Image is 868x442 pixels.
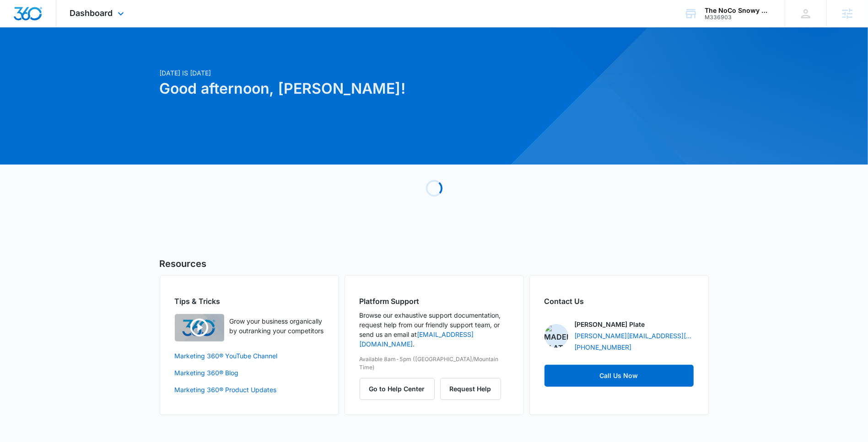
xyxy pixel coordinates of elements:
[705,7,771,14] div: account name
[705,14,771,21] div: account id
[175,368,324,378] a: Marketing 360® Blog
[175,385,324,394] a: Marketing 360® Product Updates
[545,365,694,387] a: Call Us Now
[70,8,113,18] span: Dashboard
[175,314,224,341] img: Quick Overview Video
[160,68,522,78] p: [DATE] is [DATE]
[175,296,324,307] h2: Tips & Tricks
[160,78,522,100] h1: Good afternoon, [PERSON_NAME]!
[440,385,501,393] a: Request Help
[545,296,694,307] h2: Contact Us
[360,296,509,307] h2: Platform Support
[230,316,324,335] p: Grow your business organically by outranking your competitors
[160,257,709,271] h5: Resources
[360,378,435,400] button: Go to Help Center
[175,351,324,361] a: Marketing 360® YouTube Channel
[440,378,501,400] button: Request Help
[575,342,632,352] a: [PHONE_NUMBER]
[360,385,440,393] a: Go to Help Center
[575,331,694,341] a: [PERSON_NAME][EMAIL_ADDRESS][DOMAIN_NAME]
[360,355,509,372] p: Available 8am-5pm ([GEOGRAPHIC_DATA]/Mountain Time)
[575,320,645,329] p: [PERSON_NAME] Plate
[545,324,568,348] img: Madeline Plate
[360,310,509,349] p: Browse our exhaustive support documentation, request help from our friendly support team, or send...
